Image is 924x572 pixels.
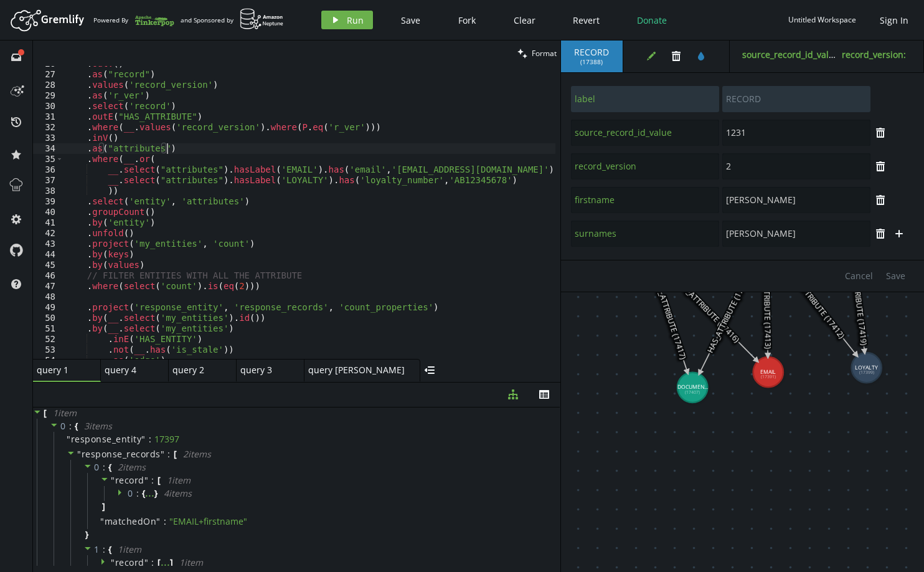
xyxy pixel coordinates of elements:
div: 33 [33,133,64,143]
div: 50 [33,313,64,323]
div: 17397 [154,434,179,445]
span: 3 item s [84,420,112,432]
div: 52 [33,334,64,345]
button: Format [514,41,560,66]
tspan: DOCUMEN... [677,384,707,391]
span: } [154,488,158,499]
input: Property Name [571,187,719,213]
div: 34 [33,143,64,154]
span: 1 item [118,543,141,555]
div: 45 [33,260,64,270]
span: : [103,544,106,555]
span: " [67,433,71,445]
span: 4 item s [164,487,192,499]
div: 42 [33,228,64,239]
img: AWS Neptune [240,8,284,30]
span: response_records [82,448,161,460]
div: 31 [33,112,64,122]
div: 46 [33,270,64,281]
button: Revert [563,11,609,29]
span: [ [158,475,161,486]
span: Revert [573,14,600,26]
div: 28 [33,80,64,90]
span: : [136,488,139,499]
span: ] [100,501,105,512]
span: " [141,433,146,445]
div: 54 [33,355,64,366]
span: : [151,475,154,486]
div: 35 [33,154,64,164]
span: " [111,556,115,568]
span: " EMAIL+firstname " [169,515,247,527]
span: " [77,448,82,460]
div: ... [161,558,170,565]
div: 39 [33,196,64,207]
span: query [PERSON_NAME] [308,365,406,376]
span: { [75,421,78,432]
span: : [151,557,154,568]
span: query 1 [37,365,87,376]
span: " [161,448,165,460]
span: [ [174,449,177,460]
span: query 3 [240,365,290,376]
span: RECORD [573,47,610,58]
span: Sign In [880,14,908,26]
span: [ [158,557,161,568]
span: : [167,449,171,460]
tspan: (17407) [685,390,700,396]
div: 38 [33,186,64,196]
span: query 4 [105,365,154,376]
span: Fork [458,14,476,26]
span: Save [401,14,420,26]
span: { [108,462,111,473]
span: : [149,434,151,445]
span: 2 item s [118,461,146,473]
span: } [83,529,88,540]
span: : [69,421,72,432]
div: 48 [33,292,64,302]
tspan: (17391) [761,374,776,380]
div: 53 [33,345,64,355]
span: 0 [94,461,100,473]
button: Donate [628,11,676,29]
button: Fork [448,11,486,29]
span: : [164,516,166,527]
tspan: EMAIL [760,368,776,376]
input: Property Name [571,120,719,146]
span: " [111,474,115,486]
div: 41 [33,217,64,228]
div: 37 [33,175,64,186]
div: 29 [33,90,64,101]
span: ] [170,557,173,568]
div: 44 [33,249,64,260]
span: record [115,474,144,486]
input: Property Value [722,221,870,247]
span: Format [532,48,557,59]
div: 30 [33,101,64,112]
div: 49 [33,302,64,313]
span: 1 item [53,407,77,419]
div: 47 [33,281,64,292]
span: " [144,556,149,568]
div: 36 [33,164,64,175]
span: " [156,515,161,527]
input: Property Name [571,153,719,179]
span: matchedOn [105,516,157,527]
span: ( 17388 ) [580,58,603,66]
span: 0 [60,420,66,432]
input: Property Value [722,153,870,179]
span: : [103,462,106,473]
div: and Sponsored by [181,8,284,32]
label: record_version : [842,49,906,60]
span: { [142,488,145,499]
span: Cancel [845,270,873,282]
button: Save [880,267,912,285]
input: Property Name [571,86,719,112]
input: Property Value [722,86,870,112]
span: [ [44,408,47,419]
div: 43 [33,239,64,249]
span: record [115,556,144,568]
div: 32 [33,122,64,133]
span: " [144,474,149,486]
span: 1 item [179,556,203,568]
